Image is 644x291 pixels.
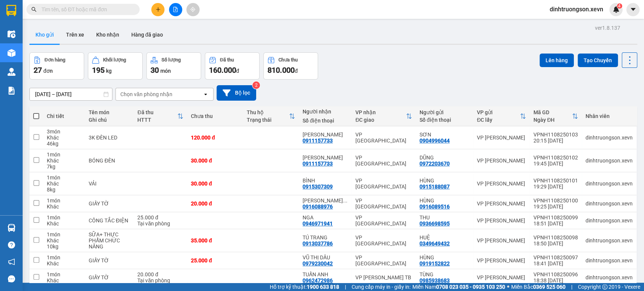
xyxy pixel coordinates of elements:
div: dinhtruongson.xevn [586,237,633,244]
div: CÔNG TẮC ĐIỆN [89,217,130,224]
div: 20:15 [DATE] [533,138,578,144]
div: VŨ THỊ DẦU [303,254,348,260]
span: dinhtruongson.xevn [544,5,609,14]
div: Khác [47,135,81,141]
svg: open [203,91,209,97]
div: 0904996044 [420,138,450,144]
img: warehouse-icon [8,68,15,76]
div: VP [PERSON_NAME] [477,158,526,164]
span: | [571,283,572,291]
div: dinhtruongson.xevn [586,274,633,280]
div: Ghi chú [89,117,130,123]
div: VP [PERSON_NAME] [477,201,526,207]
div: MỸ LỘC [303,132,348,138]
div: 30.000 đ [191,181,239,187]
span: question-circle [8,241,15,248]
div: DŨNG [420,155,469,161]
div: HTTT [137,117,177,123]
div: Đơn hàng [45,57,65,63]
div: TUẤN ANH [303,271,348,277]
div: Khối lượng [103,57,126,63]
strong: 1900 633 818 [307,284,339,290]
div: Chi tiết [47,113,81,119]
div: VPNH1108250096 [533,271,578,277]
span: search [31,7,37,12]
div: GIẤY TỜ [89,257,130,263]
div: 0916088976 [303,204,333,210]
div: Khác [47,260,81,266]
strong: 0708 023 035 - 0935 103 250 [436,284,505,290]
div: 19:25 [DATE] [533,204,578,210]
button: Kho nhận [90,26,125,44]
div: Tại văn phòng [137,277,183,283]
div: Thu hộ [247,109,289,115]
div: TÙNG [420,271,469,277]
div: Khác [47,204,81,210]
span: file-add [173,7,178,12]
button: Hàng đã giao [125,26,169,44]
div: 1 món [47,175,81,181]
span: đ [236,68,239,74]
img: warehouse-icon [8,224,15,232]
div: VP [PERSON_NAME] [477,217,526,224]
span: món [160,68,171,74]
div: VPNH1108250097 [533,254,578,260]
div: 0911157733 [303,161,333,167]
div: 0913037786 [303,240,333,247]
button: Lên hàng [539,54,574,67]
div: MỸ LỘC [303,155,348,161]
div: VP [PERSON_NAME] TB [355,274,412,280]
div: Khác [47,221,81,227]
div: 10 kg [47,244,81,250]
div: 35.000 đ [191,237,239,244]
button: caret-down [626,3,639,16]
div: 120.000 đ [191,135,239,141]
span: caret-down [630,6,636,13]
div: 18:50 [DATE] [533,240,578,247]
span: ... [343,198,347,204]
div: Ngày ĐH [533,117,572,123]
span: Hỗ trợ kỹ thuật: [270,283,339,291]
div: 19:45 [DATE] [533,161,578,167]
span: | [345,283,346,291]
div: Chưa thu [191,113,239,119]
span: notification [8,258,15,265]
div: 7 kg [47,164,81,170]
div: 20.000 đ [137,271,183,277]
div: THU [420,214,469,221]
div: 25.000 đ [191,257,239,263]
div: HÙNG [420,254,469,260]
div: HÙNG [420,178,469,184]
div: dinhtruongson.xevn [586,217,633,224]
div: Số lượng [161,57,181,63]
div: VP [GEOGRAPHIC_DATA] [355,254,412,266]
div: Khác [47,277,81,283]
div: ĐC giao [355,117,406,123]
div: 0911157733 [303,138,333,144]
sup: 2 [252,81,260,89]
div: VP [GEOGRAPHIC_DATA] [355,214,412,227]
span: 160.000 [209,66,236,75]
div: VP gửi [477,109,520,115]
div: 18:38 [DATE] [533,277,578,283]
span: kg [106,68,112,74]
button: aim [186,3,200,16]
div: 3K ĐÈN LED [89,135,130,141]
div: Chọn văn phòng nhận [120,90,172,98]
div: Nhân viên [586,113,633,119]
div: 1 món [47,231,81,237]
div: VPNH1108250099 [533,214,578,221]
button: Trên xe [60,26,90,44]
img: warehouse-icon [8,30,15,38]
div: Chưa thu [278,57,298,63]
div: VP [PERSON_NAME] [477,274,526,280]
button: Số lượng30món [146,52,201,80]
span: 810.000 [267,66,295,75]
input: Tìm tên, số ĐT hoặc mã đơn [41,5,131,14]
div: Số điện thoại [420,117,469,123]
th: Toggle SortBy [243,106,299,126]
input: Select a date range. [30,88,112,100]
div: 0946971941 [303,221,333,227]
div: 1 món [47,214,81,221]
div: Khác [47,158,81,164]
